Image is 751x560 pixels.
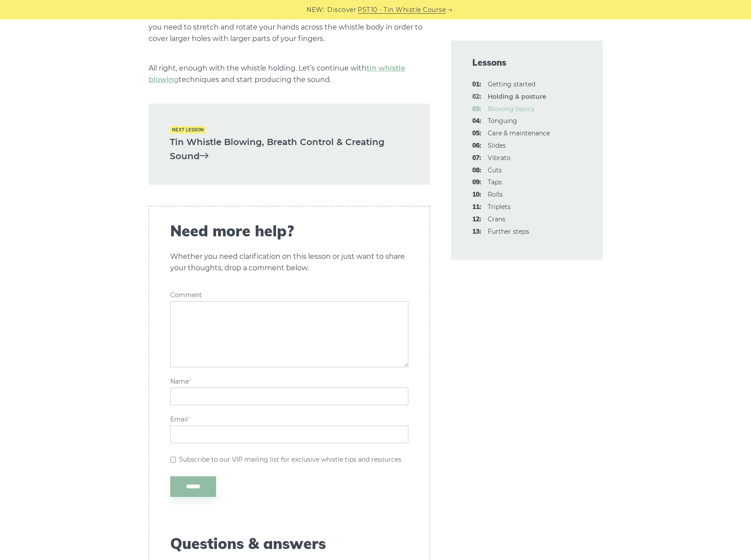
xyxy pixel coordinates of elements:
[170,251,408,274] p: Whether you need clarification on this lesson or just want to share your thoughts, drop a comment...
[472,202,481,213] span: 11:
[472,128,481,139] span: 05:
[472,190,481,200] span: 10:
[149,63,430,86] p: All right, enough with the whistle holding. Let’s continue with techniques and start producing th...
[488,80,535,88] a: 01:Getting started
[179,456,401,463] label: Subscribe to our VIP mailing list for exclusive whistle tips and resources
[170,126,206,134] span: Next lesson
[488,154,511,162] a: 07:Vibrato
[472,227,481,237] span: 13:
[170,291,408,299] label: Comment
[488,228,529,235] a: 13:Further steps
[472,165,481,176] span: 08:
[170,135,409,164] a: Tin Whistle Blowing, Breath Control & Creating Sound
[327,5,356,15] span: Discover
[472,56,582,69] span: Lessons
[488,93,546,101] strong: Holding & posture
[488,215,505,223] a: 12:Crans
[488,142,506,149] a: 06:Slides
[488,105,534,113] a: 03:Blowing basics
[488,117,517,125] a: 04:Tonguing
[488,166,502,174] a: 08:Cuts
[472,116,481,127] span: 04:
[472,177,481,188] span: 09:
[488,190,503,198] a: 10:Rolls
[170,535,408,553] span: Questions & answers
[488,178,502,186] a: 09:Taps
[149,64,405,84] a: tin whistle blowing
[170,222,408,240] span: Need more help?
[488,129,550,137] a: 05:Care & maintenance
[472,79,481,90] span: 01:
[306,5,325,15] span: NEW:
[358,5,446,15] a: PST10 - Tin Whistle Course
[472,141,481,151] span: 06:
[472,92,481,102] span: 02:
[488,203,511,211] a: 11:Triplets
[170,416,408,423] label: Email
[472,153,481,164] span: 07:
[472,104,481,115] span: 03:
[472,214,481,225] span: 12:
[170,378,408,385] label: Name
